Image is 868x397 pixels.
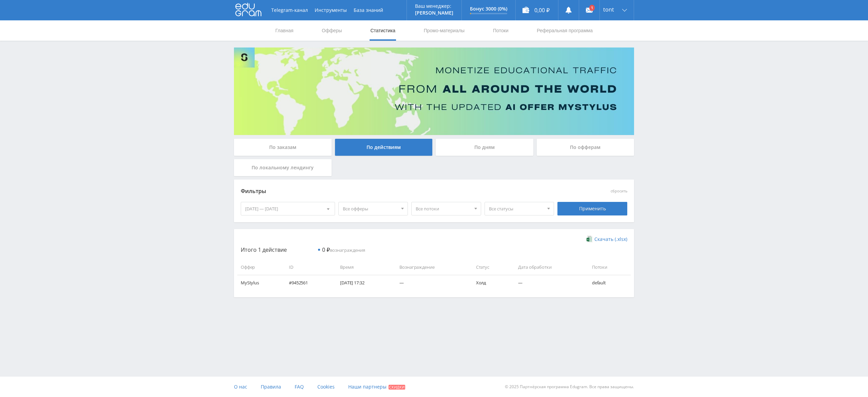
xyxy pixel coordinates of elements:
td: MyStylus [237,275,282,290]
a: Правила [261,377,281,397]
div: Фильтры [241,186,530,196]
div: [DATE] — [DATE] [241,202,335,215]
td: Оффер [237,260,282,275]
a: Cookies [317,377,335,397]
span: Скидки [389,385,405,390]
span: tont [603,7,614,12]
td: Статус [469,260,512,275]
a: Главная [275,20,294,41]
button: сбросить [611,189,627,193]
span: FAQ [295,383,304,390]
span: Наши партнеры [348,383,387,390]
a: Офферы [321,20,343,41]
td: Время [333,260,393,275]
div: По дням [436,139,533,156]
div: По офферам [537,139,634,156]
p: [PERSON_NAME] [415,10,453,16]
span: вознаграждения [322,247,365,253]
span: Cookies [317,383,335,390]
div: По заказам [234,139,332,156]
td: default [585,275,631,290]
a: Промо-материалы [423,20,465,41]
a: Статистика [370,20,396,41]
span: Все потоки [416,202,471,215]
td: Дата обработки [511,260,585,275]
span: О нас [234,383,247,390]
td: ID [282,260,333,275]
span: Скачать (.xlsx) [594,237,627,242]
div: По действиям [335,139,433,156]
a: Скачать (.xlsx) [587,236,627,243]
p: Ваш менеджер: [415,3,453,9]
td: Потоки [585,260,631,275]
span: Все офферы [343,202,398,215]
td: — [511,275,585,290]
img: xlsx [587,235,592,242]
a: О нас [234,377,247,397]
span: Итого 1 действие [241,246,287,253]
span: Правила [261,383,281,390]
p: Бонус 3000 (0%) [470,6,507,12]
div: © 2025 Партнёрская программа Edugram. Все права защищены. [437,377,634,397]
td: [DATE] 17:32 [333,275,393,290]
img: Banner [234,48,634,135]
td: Холд [469,275,512,290]
td: #9452561 [282,275,333,290]
a: Наши партнеры Скидки [348,377,405,397]
div: По локальному лендингу [234,159,332,176]
div: Применить [557,202,627,215]
span: Все статусы [489,202,544,215]
td: Вознаграждение [393,260,469,275]
a: Реферальная программа [536,20,593,41]
a: Потоки [492,20,509,41]
span: 0 ₽ [322,246,330,253]
td: — [393,275,469,290]
a: FAQ [295,377,304,397]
